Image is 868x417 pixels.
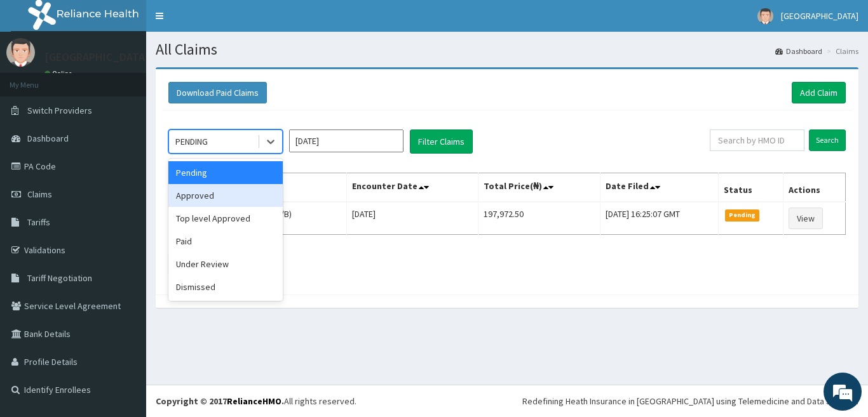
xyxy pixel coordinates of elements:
[718,173,783,202] th: Status
[710,129,804,151] input: Search by HMO ID
[168,230,283,253] div: Paid
[809,129,846,151] input: Search
[478,173,600,202] th: Total Price(₦)
[168,207,283,230] div: Top level Approved
[478,202,600,235] td: 197,972.50
[27,272,92,284] span: Tariff Negotiation
[168,184,283,207] div: Approved
[789,208,823,229] a: View
[168,253,283,275] div: Under Review
[792,82,846,103] a: Add Claim
[168,161,283,184] div: Pending
[44,69,75,78] a: Online
[757,8,773,24] img: User Image
[156,395,284,407] strong: Copyright © 2017 .
[146,385,868,417] footer: All rights reserved.
[824,46,858,56] li: Claims
[156,41,858,58] h1: All Claims
[522,395,858,407] div: Redefining Heath Insurance in [GEOGRAPHIC_DATA] using Telemedicine and Data Science!
[600,202,718,235] td: [DATE] 16:25:07 GMT
[346,173,478,202] th: Encounter Date
[27,105,92,116] span: Switch Providers
[168,82,267,103] button: Download Paid Claims
[410,129,473,154] button: Filter Claims
[6,38,35,67] img: User Image
[289,129,403,152] input: Select Month and Year
[175,135,208,148] div: PENDING
[783,173,845,202] th: Actions
[775,46,822,56] a: Dashboard
[346,202,478,235] td: [DATE]
[27,216,50,228] span: Tariffs
[44,51,149,63] p: [GEOGRAPHIC_DATA]
[600,173,718,202] th: Date Filed
[227,395,281,407] a: RelianceHMO
[168,275,283,298] div: Dismissed
[781,10,858,22] span: [GEOGRAPHIC_DATA]
[27,133,69,144] span: Dashboard
[725,209,760,221] span: Pending
[27,189,52,200] span: Claims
